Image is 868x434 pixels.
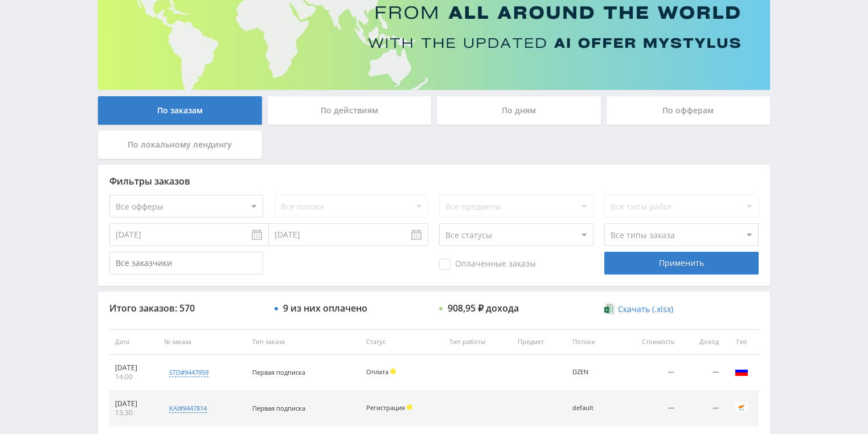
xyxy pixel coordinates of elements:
[444,329,512,355] th: Тип работы
[115,372,153,382] div: 14:00
[361,329,444,355] th: Статус
[366,367,388,376] span: Оплата
[616,355,680,391] td: —
[604,304,673,315] a: Скачать (.xlsx)
[724,329,759,355] th: Гео
[680,329,724,355] th: Доход
[115,363,153,372] div: [DATE]
[252,368,305,376] span: Первая подписка
[439,259,536,270] span: Оплаченные заказы
[618,305,673,314] span: Скачать (.xlsx)
[109,176,759,186] div: Фильтры заказов
[572,404,611,412] div: default
[283,303,367,313] div: 9 из них оплачено
[572,369,611,376] div: DZEN
[616,391,680,427] td: —
[115,408,153,417] div: 13:30
[512,329,567,355] th: Предмет
[390,369,396,374] span: Холд
[247,329,361,355] th: Тип заказа
[604,252,758,275] div: Применить
[115,399,153,408] div: [DATE]
[680,355,724,391] td: —
[366,403,405,412] span: Регистрация
[98,96,262,125] div: По заказам
[680,391,724,427] td: —
[169,404,207,413] div: kai#9447814
[268,96,432,125] div: По действиям
[604,303,614,314] img: xlsx
[169,368,208,377] div: std#9447959
[607,96,771,125] div: По офферам
[616,329,680,355] th: Стоимость
[407,404,412,410] span: Холд
[735,400,748,414] img: cyp.png
[448,303,519,313] div: 908,95 ₽ дохода
[735,365,748,378] img: rus.png
[109,329,158,355] th: Дата
[567,329,616,355] th: Потоки
[109,252,263,275] input: Все заказчики
[158,329,247,355] th: № заказа
[98,130,262,159] div: По локальному лендингу
[252,404,305,412] span: Первая подписка
[437,96,601,125] div: По дням
[109,303,263,313] div: Итого заказов: 570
